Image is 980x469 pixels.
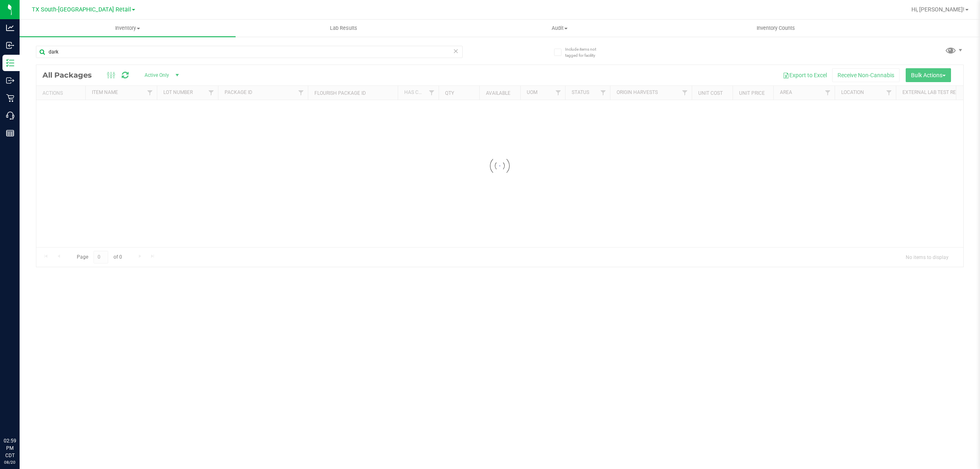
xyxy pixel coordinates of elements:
inline-svg: Reports [6,129,14,137]
inline-svg: Retail [6,94,14,102]
input: Search Package ID, Item Name, SKU, Lot or Part Number... [36,46,463,58]
a: Audit [452,20,668,37]
p: 08/20 [4,459,16,465]
span: TX South-[GEOGRAPHIC_DATA] Retail [32,6,131,13]
a: Inventory Counts [668,20,884,37]
span: Include items not tagged for facility [565,46,606,58]
inline-svg: Analytics [6,24,14,32]
a: Lab Results [236,20,452,37]
inline-svg: Outbound [6,76,14,85]
p: 02:59 PM CDT [4,437,16,459]
inline-svg: Call Center [6,112,14,120]
span: Audit [452,25,667,32]
span: Hi, [PERSON_NAME]! [911,6,964,13]
span: Clear [453,46,459,56]
inline-svg: Inbound [6,41,14,49]
inline-svg: Inventory [6,59,14,67]
span: Lab Results [319,25,368,32]
a: Inventory [20,20,236,37]
span: Inventory [20,25,236,32]
span: Inventory Counts [746,25,806,32]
